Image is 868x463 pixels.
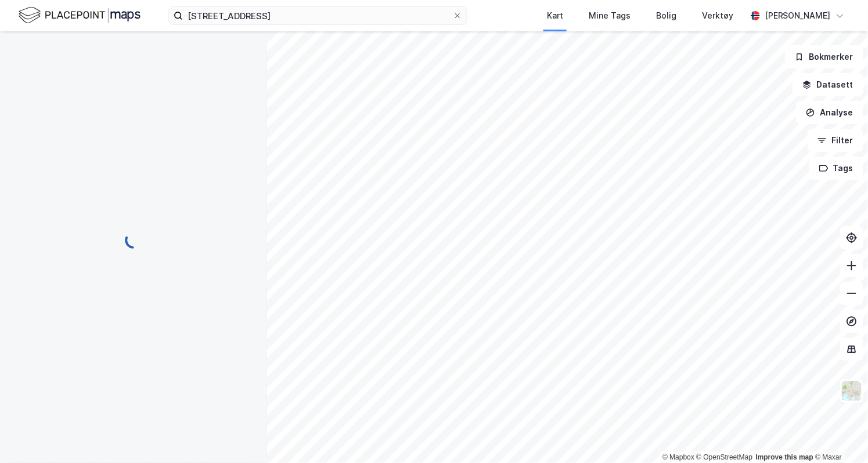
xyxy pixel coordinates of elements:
[796,101,863,124] button: Analyse
[547,9,563,23] div: Kart
[702,9,733,23] div: Verktøy
[809,157,863,180] button: Tags
[765,9,831,23] div: [PERSON_NAME]
[785,45,863,68] button: Bokmerker
[19,5,141,26] img: logo.f888ab2527a4732fd821a326f86c7f29.svg
[810,407,868,463] div: Kontrollprogram for chat
[810,407,868,463] iframe: Chat Widget
[697,453,753,461] a: OpenStreetMap
[589,9,631,23] div: Mine Tags
[662,453,694,461] a: Mapbox
[793,73,863,96] button: Datasett
[808,129,863,152] button: Filter
[756,453,813,461] a: Improve this map
[656,9,676,23] div: Bolig
[124,231,143,249] img: spinner.a6d8c91a73a9ac5275cf975e30b51cfb.svg
[841,380,863,402] img: Z
[183,7,453,24] input: Søk på adresse, matrikkel, gårdeiere, leietakere eller personer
